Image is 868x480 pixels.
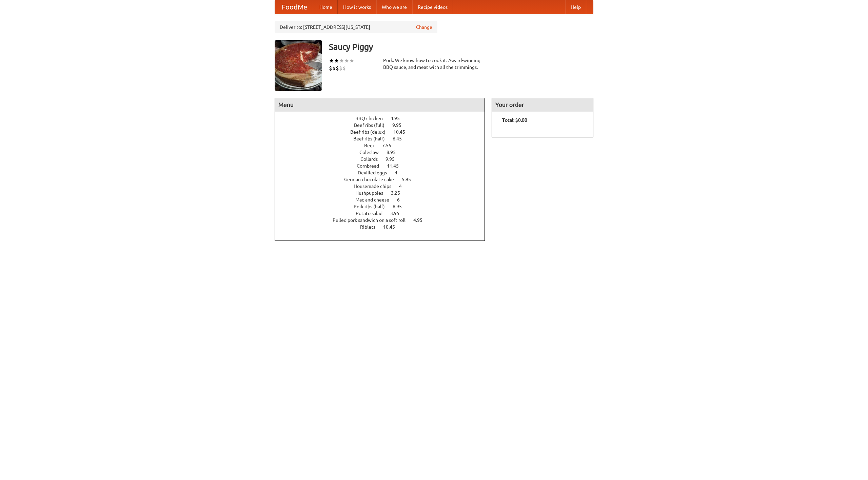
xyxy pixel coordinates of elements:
span: Potato salad [356,211,389,216]
span: 8.95 [387,150,402,155]
span: Beer [364,143,381,148]
a: Cornbread 11.45 [357,163,411,169]
a: How it works [338,0,376,14]
img: angular.jpg [275,40,322,91]
a: Collards 9.95 [360,156,407,162]
a: Devilled eggs 4 [358,170,410,175]
a: Pulled pork sandwich on a soft roll 4.95 [333,217,435,223]
span: Cornbread [357,163,386,169]
span: Collards [360,156,384,162]
li: ★ [344,57,349,64]
span: 6 [397,197,407,203]
span: 9.95 [386,156,401,162]
a: Beef ribs (full) 9.95 [354,122,414,128]
span: 3.95 [390,211,406,216]
li: $ [336,64,339,72]
a: Coleslaw 8.95 [359,150,408,155]
span: 4 [395,170,404,175]
a: Mac and cheese 6 [355,197,412,203]
li: $ [332,64,336,72]
span: Beef ribs (full) [354,122,391,128]
a: Pork ribs (half) 6.95 [354,204,414,209]
a: Who we are [376,0,412,14]
span: 3.25 [391,190,407,196]
div: Deliver to: [STREET_ADDRESS][US_STATE] [275,21,437,33]
span: Mac and cheese [355,197,396,203]
span: Riblets [360,224,382,230]
span: Pork ribs (half) [354,204,392,209]
a: Recipe videos [412,0,453,14]
a: Hushpuppies 3.25 [355,190,413,196]
a: FoodMe [275,0,314,14]
span: Hushpuppies [355,190,390,196]
a: Change [416,24,432,31]
span: 4 [399,184,409,189]
span: 9.95 [392,122,408,128]
div: Pork. We know how to cook it. Award-winning BBQ sauce, and meat with all the trimmings. [383,57,485,71]
a: Beef ribs (delux) 10.45 [350,129,418,135]
h3: Saucy Piggy [329,40,593,54]
span: 10.45 [393,129,412,135]
span: Housemade chips [354,184,398,189]
span: German chocolate cake [344,177,401,182]
span: 6.45 [393,136,409,141]
a: BBQ chicken 4.95 [355,116,412,121]
li: ★ [329,57,334,64]
span: Devilled eggs [358,170,394,175]
li: ★ [334,57,339,64]
a: Help [565,0,586,14]
span: BBQ chicken [355,116,390,121]
li: ★ [349,57,354,64]
span: Beef ribs (half) [353,136,392,141]
b: Total: $0.00 [502,117,527,123]
li: $ [329,64,332,72]
span: Coleslaw [359,150,386,155]
span: 11.45 [387,163,406,169]
span: Beef ribs (delux) [350,129,392,135]
h4: Menu [275,98,485,112]
li: $ [339,64,342,72]
li: $ [342,64,346,72]
a: Riblets 10.45 [360,224,408,230]
span: 4.95 [413,217,429,223]
a: German chocolate cake 5.95 [344,177,423,182]
h4: Your order [492,98,593,112]
a: Home [314,0,338,14]
span: 10.45 [383,224,402,230]
span: 5.95 [402,177,418,182]
li: ★ [339,57,344,64]
a: Beef ribs (half) 6.45 [353,136,414,141]
a: Housemade chips 4 [354,184,414,189]
span: 6.95 [393,204,409,209]
span: Pulled pork sandwich on a soft roll [333,217,412,223]
a: Potato salad 3.95 [356,211,412,216]
span: 4.95 [391,116,407,121]
span: 7.55 [382,143,398,148]
a: Beer 7.55 [364,143,404,148]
